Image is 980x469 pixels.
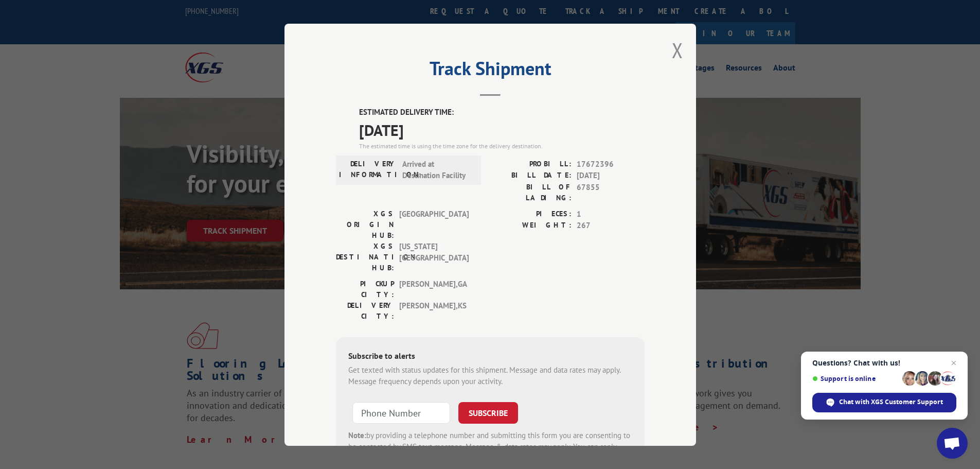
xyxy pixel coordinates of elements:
label: DELIVERY CITY: [336,300,394,321]
span: [DATE] [359,118,645,141]
div: The estimated time is using the time zone for the delivery destination. [359,141,645,150]
label: WEIGHT: [490,220,572,232]
span: Questions? Chat with us! [812,359,956,367]
div: Chat with XGS Customer Support [812,393,956,412]
label: PIECES: [490,208,572,220]
button: SUBSCRIBE [458,402,518,423]
span: Close chat [948,357,960,369]
h2: Track Shipment [336,61,645,81]
div: by providing a telephone number and submitting this form you are consenting to be contacted by SM... [348,429,632,464]
span: [PERSON_NAME] , GA [399,278,469,300]
span: 267 [577,220,645,232]
strong: Note: [348,430,366,440]
span: [US_STATE][GEOGRAPHIC_DATA] [399,240,469,273]
span: [PERSON_NAME] , KS [399,300,469,321]
label: PROBILL: [490,158,572,170]
div: Subscribe to alerts [348,349,632,364]
input: Phone Number [352,402,450,423]
span: 67855 [577,181,645,203]
span: Chat with XGS Customer Support [839,397,943,407]
span: 1 [577,208,645,220]
label: BILL OF LADING: [490,181,572,203]
div: Open chat [937,428,968,459]
span: Support is online [812,375,899,383]
span: 17672396 [577,158,645,170]
label: XGS ORIGIN HUB: [336,208,394,240]
label: BILL DATE: [490,170,572,182]
label: PICKUP CITY: [336,278,394,300]
label: DELIVERY INFORMATION: [339,158,397,181]
button: Close modal [672,37,683,64]
div: Get texted with status updates for this shipment. Message and data rates may apply. Message frequ... [348,364,632,387]
span: [GEOGRAPHIC_DATA] [399,208,469,240]
label: ESTIMATED DELIVERY TIME: [359,107,645,118]
span: [DATE] [577,170,645,182]
label: XGS DESTINATION HUB: [336,240,394,273]
span: Arrived at Destination Facility [402,158,472,181]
